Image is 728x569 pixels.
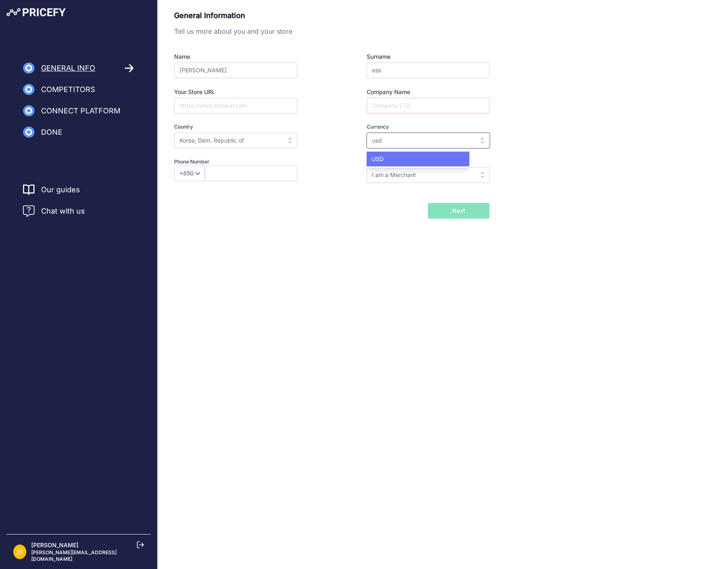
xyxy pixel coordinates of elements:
[174,158,327,166] label: Phone Number
[174,98,297,113] input: https://www.storeurl.com
[41,62,95,74] span: General Info
[7,8,66,16] img: Pricefy Logo
[41,127,62,138] span: Done
[23,205,85,217] a: Chat with us
[367,98,489,113] input: Company LTD
[41,105,120,117] span: Connect Platform
[31,541,144,549] p: [PERSON_NAME]
[367,167,490,183] input: Select an option
[367,123,489,131] label: Currency
[174,123,327,131] label: Country
[367,53,489,61] label: Surname
[31,549,144,562] p: [PERSON_NAME][EMAIL_ADDRESS][DOMAIN_NAME]
[174,26,489,36] p: Tell us more about you and your store
[41,184,80,196] a: Our guides
[367,88,489,96] label: Company Name
[41,84,95,95] span: Competitors
[174,88,327,96] label: Your Store URL
[174,133,297,148] input: Select an option
[41,205,85,217] span: Chat with us
[367,133,490,148] input: Select an option
[174,10,489,21] p: General Information
[452,207,465,215] span: Next
[174,53,327,61] label: Name
[428,203,489,219] button: Next
[372,155,384,162] span: USD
